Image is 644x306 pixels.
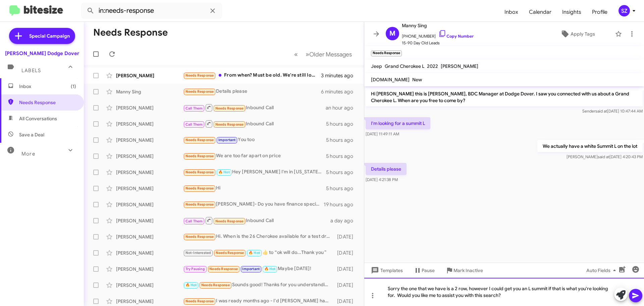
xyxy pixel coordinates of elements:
div: Hey [PERSON_NAME] I'm in [US_STATE] for parents weekend! Let's talk [DATE]. Thx [183,168,326,176]
span: Needs Response [185,138,214,142]
span: Needs Response [185,234,214,239]
div: Sounds good! Thanks for you understanding! [183,281,334,289]
h1: Needs Response [93,27,168,38]
div: [PERSON_NAME] [116,72,183,79]
span: New [412,77,422,83]
nav: Page navigation example [290,47,356,61]
button: Next [302,47,356,61]
span: Call Them [185,122,203,127]
span: Grand Cherokee L [385,63,424,69]
span: Needs Response [185,299,214,303]
span: Auto Fields [586,264,619,276]
div: [PERSON_NAME] [116,201,183,208]
div: [PERSON_NAME] [116,217,183,224]
div: a day ago [330,217,359,224]
div: Sorry the one that we have is a 2 row, however I could get you an L summit if that is what you're... [364,278,644,306]
span: Needs Response [185,154,214,158]
span: [DATE] 11:49:11 AM [366,131,399,136]
div: 5 hours ago [326,169,359,176]
div: [PERSON_NAME] [116,282,183,289]
div: Hi. When is the 26 Cherokee available for a test drive? [183,233,334,241]
span: Needs Response [216,251,244,255]
span: said at [595,108,607,114]
span: [PERSON_NAME] [441,63,478,69]
span: Special Campaign [29,33,70,39]
div: ​👍​ to “ ok will do...Thank you ” [183,249,334,257]
span: 🔥 Hot [249,251,260,255]
div: 5 hours ago [326,153,359,160]
div: 3 minutes ago [321,72,359,79]
span: All Conversations [19,115,57,122]
div: Details please [183,88,321,95]
span: Important [218,138,236,142]
div: [DATE] [334,282,359,289]
div: SZ [619,5,630,16]
div: [DATE] [334,298,359,305]
div: Inbound Call [183,103,326,112]
div: an hour ago [326,104,359,111]
span: Older Messages [309,51,352,58]
div: 19 hours ago [324,201,359,208]
div: [PERSON_NAME] Dodge Dover [5,50,79,57]
input: Search [81,3,222,19]
span: Important [242,267,260,271]
div: You too [183,136,326,144]
div: I was ready months ago - I'd [PERSON_NAME] has something that meets the criteria let me know [183,297,334,305]
span: Needs Response [185,73,214,78]
button: Auto Fields [581,264,624,276]
div: [PERSON_NAME] [116,185,183,192]
span: Needs Response [185,186,214,190]
span: Call Them [185,219,203,223]
div: 5 hours ago [326,185,359,192]
div: [PERSON_NAME] [116,169,183,176]
a: Insights [557,2,587,22]
div: Inbound Call [183,120,326,128]
div: Inbound Call [183,216,330,225]
span: Needs Response [185,89,214,94]
span: 2022 [427,63,438,69]
div: [DATE] [334,250,359,256]
a: Profile [587,2,613,22]
div: [PERSON_NAME] [116,104,183,111]
button: Templates [364,264,408,276]
button: Pause [408,264,440,276]
div: [DATE] [334,233,359,240]
span: Needs Response [215,219,244,223]
button: Previous [290,47,302,61]
span: Call Them [185,106,203,111]
span: Needs Response [215,122,244,127]
p: We actually have a white Summit L on the lot [537,140,643,152]
span: Labels [21,68,41,74]
div: [PERSON_NAME] [116,137,183,143]
span: 🔥 Hot [185,283,197,287]
div: Hi [183,184,326,192]
button: Mark Inactive [440,264,488,276]
a: Copy Number [438,34,474,39]
div: Manny Sing [116,88,183,95]
div: [PERSON_NAME] [116,266,183,272]
span: Mark Inactive [453,264,483,276]
p: Hi [PERSON_NAME] this is [PERSON_NAME], BDC Manager at Dodge Dover. I saw you connected with us a... [366,88,643,106]
button: SZ [613,5,637,16]
div: 5 hours ago [326,121,359,127]
span: Save a Deal [19,131,44,138]
span: Needs Response [201,283,230,287]
div: 6 minutes ago [321,88,359,95]
span: « [294,50,298,58]
span: Inbox [499,2,524,22]
span: Manny Sing [402,21,474,30]
span: » [306,50,309,58]
span: [DATE] 4:21:38 PM [366,177,398,182]
span: Sender [DATE] 10:47:44 AM [582,108,643,114]
a: Calendar [524,2,557,22]
span: Jeep [371,63,382,69]
span: Inbox [19,83,76,90]
div: [DATE] [334,266,359,272]
span: 🔥 Hot [218,170,230,174]
a: Special Campaign [9,28,75,44]
div: [PERSON_NAME] [116,298,183,305]
span: [DOMAIN_NAME] [371,77,410,83]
